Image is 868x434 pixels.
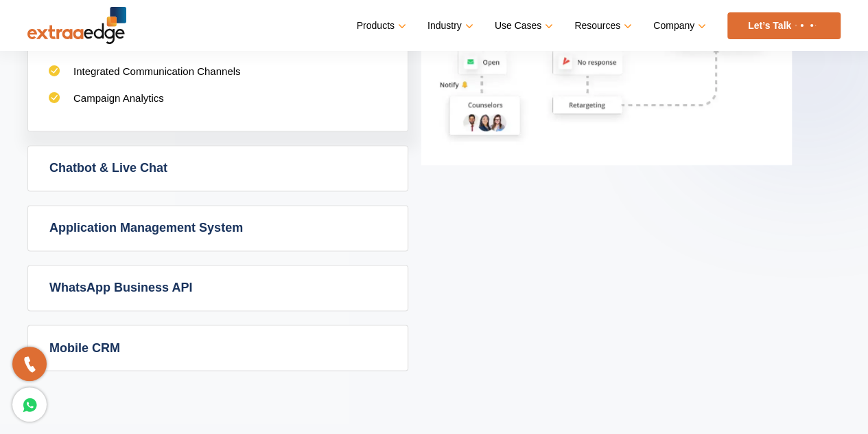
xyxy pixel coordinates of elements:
[49,65,387,91] li: Integrated Communication Channels
[28,146,408,191] a: Chatbot & Live Chat
[49,38,387,65] li: Email Marketing
[727,12,841,39] a: Let’s Talk
[495,16,550,36] a: Use Cases
[28,265,408,310] a: WhatsApp Business API
[427,16,471,36] a: Industry
[357,16,403,36] a: Products
[28,325,408,370] a: Mobile CRM
[49,91,387,118] li: Campaign Analytics
[653,16,703,36] a: Company
[574,16,629,36] a: Resources
[28,206,408,250] a: Application Management System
